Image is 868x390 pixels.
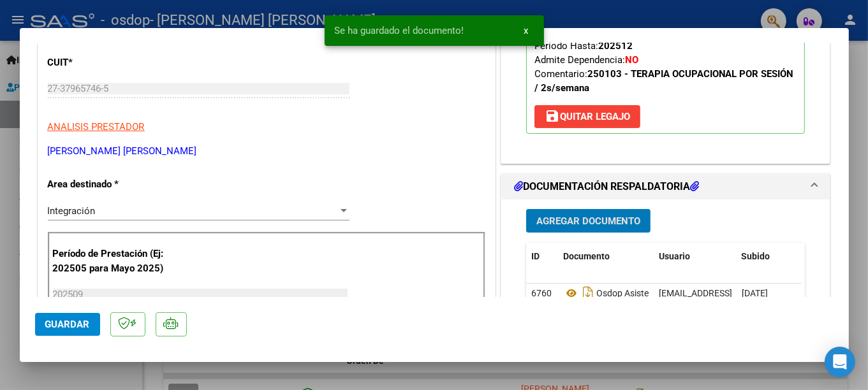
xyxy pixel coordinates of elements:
[48,121,145,133] span: ANALISIS PRESTADOR
[48,205,96,217] span: Integración
[48,144,485,159] p: [PERSON_NAME] [PERSON_NAME]
[534,68,794,94] span: Comentario:
[53,247,181,275] p: Período de Prestación (Ej: 202505 para Mayo 2025)
[563,288,770,298] span: Osdop Asistencia [PERSON_NAME] 2025-09
[800,243,864,270] datatable-header-cell: Acción
[514,19,539,42] button: x
[598,40,633,52] strong: 202512
[545,108,560,124] mat-icon: save
[625,54,638,66] strong: NO
[563,251,610,261] span: Documento
[48,55,179,70] p: CUIT
[35,313,100,336] button: Guardar
[558,243,654,270] datatable-header-cell: Documento
[742,288,768,298] span: [DATE]
[524,25,529,36] span: x
[654,243,737,270] datatable-header-cell: Usuario
[536,215,640,227] span: Agregar Documento
[526,209,651,233] button: Agregar Documento
[531,288,552,298] span: 6760
[825,347,855,377] div: Open Intercom Messenger
[501,174,830,199] mat-expansion-panel-header: DOCUMENTACIÓN RESPALDATORIA
[335,24,464,37] span: Se ha guardado el documento!
[659,251,690,261] span: Usuario
[742,251,770,261] span: Subido
[545,111,630,122] span: Quitar Legajo
[531,251,540,261] span: ID
[514,179,699,194] h1: DOCUMENTACIÓN RESPALDATORIA
[48,177,179,192] p: Area destinado *
[45,319,90,330] span: Guardar
[526,243,558,270] datatable-header-cell: ID
[534,68,794,94] strong: 250103 - TERAPIA OCUPACIONAL POR SESIÓN / 2s/semana
[737,243,800,270] datatable-header-cell: Subido
[534,105,640,128] button: Quitar Legajo
[580,283,596,303] i: Descargar documento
